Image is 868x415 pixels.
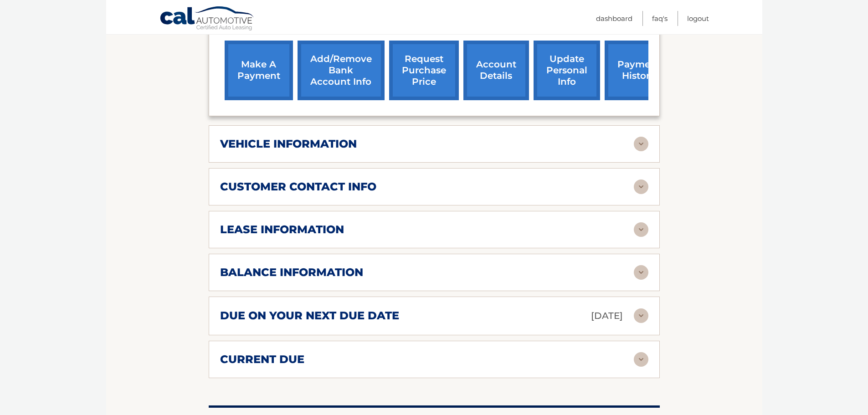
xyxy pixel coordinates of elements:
[596,11,632,26] a: Dashboard
[634,308,648,323] img: accordion-rest.svg
[225,41,293,100] a: make a payment
[389,41,459,100] a: request purchase price
[159,6,255,32] a: Cal Automotive
[220,223,344,236] h2: lease information
[591,308,623,324] p: [DATE]
[634,265,648,280] img: accordion-rest.svg
[634,137,648,151] img: accordion-rest.svg
[220,309,399,323] h2: due on your next due date
[634,179,648,194] img: accordion-rest.svg
[634,352,648,367] img: accordion-rest.svg
[220,137,357,151] h2: vehicle information
[534,41,600,100] a: update personal info
[652,11,668,26] a: FAQ's
[605,41,673,100] a: payment history
[463,41,529,100] a: account details
[220,266,363,279] h2: balance information
[220,353,304,366] h2: current due
[298,41,385,100] a: Add/Remove bank account info
[687,11,709,26] a: Logout
[634,222,648,237] img: accordion-rest.svg
[220,180,376,194] h2: customer contact info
